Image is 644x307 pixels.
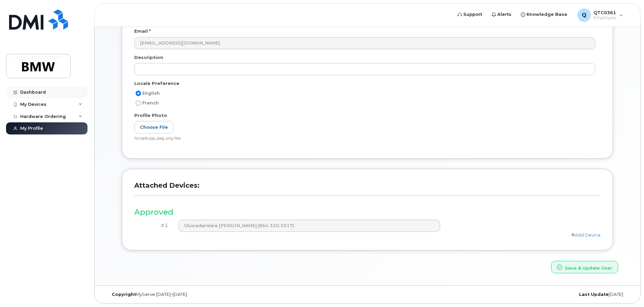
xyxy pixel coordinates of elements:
[136,91,141,96] input: English
[142,91,160,96] span: English
[582,11,586,19] span: Q
[136,100,141,106] input: French
[134,121,174,133] label: Choose File
[594,15,616,21] span: Employee
[112,292,136,297] strong: Copyright
[142,100,159,105] span: French
[454,292,628,297] div: [DATE]
[615,278,639,302] iframe: Messenger Launcher
[134,54,163,61] label: Description
[527,11,567,18] span: Knowledge Base
[497,11,511,18] span: Alerts
[107,292,281,297] div: MyServe [DATE]–[DATE]
[134,136,595,141] div: Accepts jpg, jpeg, png files
[579,292,609,297] strong: Last Update
[516,8,572,21] a: Knowledge Base
[453,8,487,21] a: Support
[573,8,628,22] div: QTC0361
[139,223,168,228] h4: #1
[594,10,616,15] span: QTC0361
[134,208,601,216] h3: Approved
[571,232,601,238] a: Add Device
[551,261,618,273] button: Save & Update User
[487,8,516,21] a: Alerts
[134,181,601,196] h3: Attached Devices:
[134,28,151,34] label: Email *
[134,80,179,87] label: Locale Preference
[134,112,167,119] label: Profile Photo
[463,11,482,18] span: Support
